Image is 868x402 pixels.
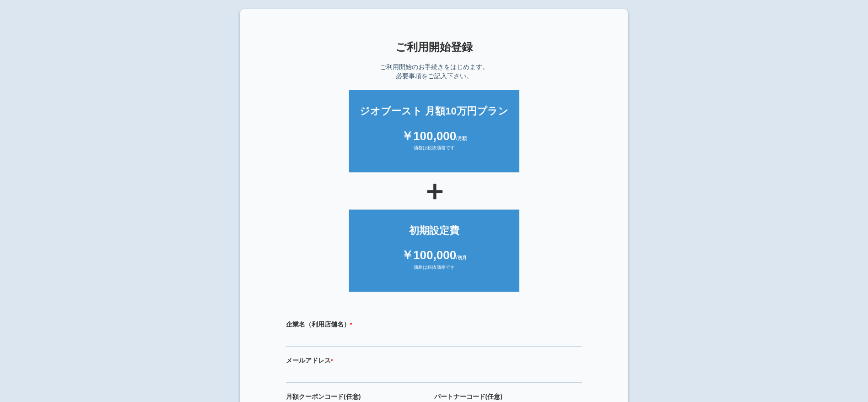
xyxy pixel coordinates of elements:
div: ジオブースト 月額10万円プラン [358,104,510,118]
div: ￥100,000 [358,128,510,145]
div: ＋ [263,177,605,205]
span: /初月 [456,255,467,260]
label: メールアドレス [286,356,582,365]
div: 価格は税抜価格です [358,264,510,278]
label: 企業名（利用店舗名） [286,320,582,329]
label: 月額クーポンコード(任意) [286,392,421,401]
span: /月額 [456,136,467,141]
div: 価格は税抜価格です [358,145,510,158]
label: パートナーコード(任意) [434,392,582,401]
h1: ご利用開始登録 [263,41,605,53]
div: ￥100,000 [358,247,510,264]
div: 初期設定費 [358,223,510,238]
p: ご利用開始のお手続きをはじめます。 必要事項をご記入下さい。 [380,62,489,81]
